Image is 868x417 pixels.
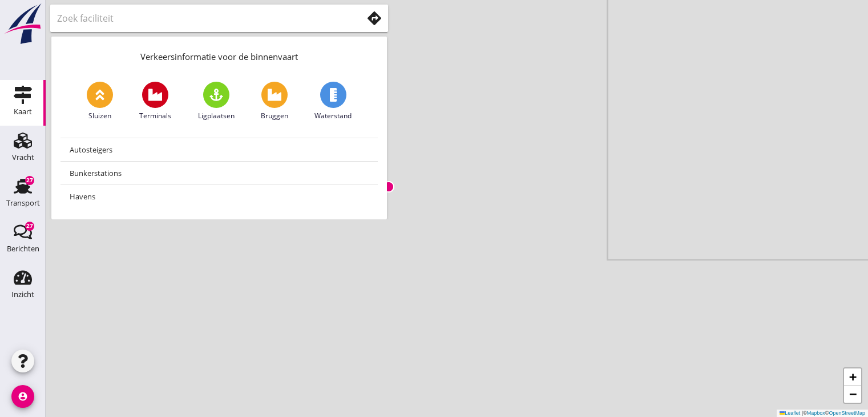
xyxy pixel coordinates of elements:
div: 27 [25,176,34,185]
a: Waterstand [314,82,352,121]
div: Transport [6,199,40,207]
span: Sluizen [88,111,111,121]
a: OpenStreetMap [829,410,865,416]
a: Bruggen [261,82,288,121]
div: Verkeersinformatie voor de binnenvaart [51,37,387,73]
div: Vracht [12,154,34,161]
span: Bruggen [261,111,288,121]
div: Kaart [14,108,32,115]
a: Zoom out [844,386,861,403]
a: Terminals [139,82,171,121]
span: + [849,370,857,384]
a: Zoom in [844,368,861,386]
div: 27 [25,222,34,231]
div: Havens [70,190,369,203]
img: logo-small.a267ee39.svg [2,3,43,45]
span: − [849,387,857,401]
span: Waterstand [314,111,352,121]
div: Bunkerstations [70,166,369,180]
a: Sluizen [87,82,113,121]
a: Mapbox [807,410,825,416]
div: Autosteigers [70,143,369,157]
div: Inzicht [11,291,34,298]
span: Terminals [139,111,171,121]
div: © © [777,410,868,417]
span: | [802,410,803,416]
div: Berichten [7,245,39,252]
span: Ligplaatsen [198,111,235,121]
a: Leaflet [780,410,800,416]
i: account_circle [11,385,34,408]
input: Zoek faciliteit [57,9,346,27]
a: Ligplaatsen [198,82,235,121]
